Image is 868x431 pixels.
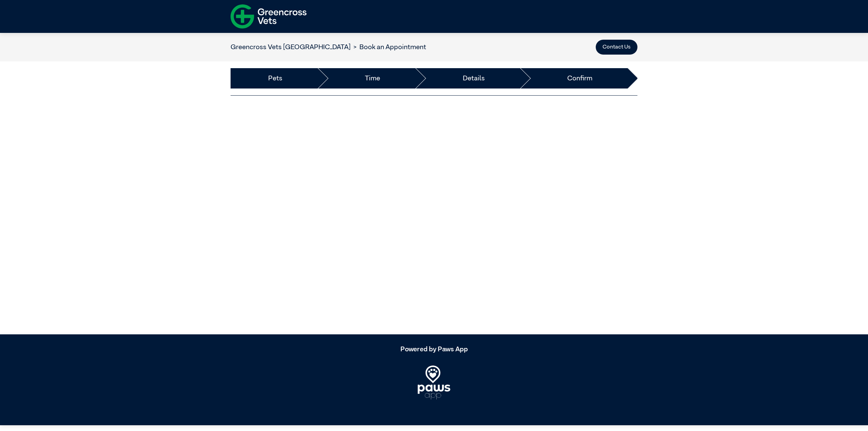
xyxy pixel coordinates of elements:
[351,42,426,52] li: Book an Appointment
[231,2,307,31] img: f-logo
[231,42,426,52] nav: breadcrumb
[231,345,637,353] h5: Powered by Paws App
[567,73,592,83] a: Confirm
[418,366,450,399] img: PawsApp
[463,73,485,83] a: Details
[365,73,380,83] a: Time
[596,40,637,55] button: Contact Us
[268,73,282,83] a: Pets
[231,44,351,51] a: Greencross Vets [GEOGRAPHIC_DATA]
